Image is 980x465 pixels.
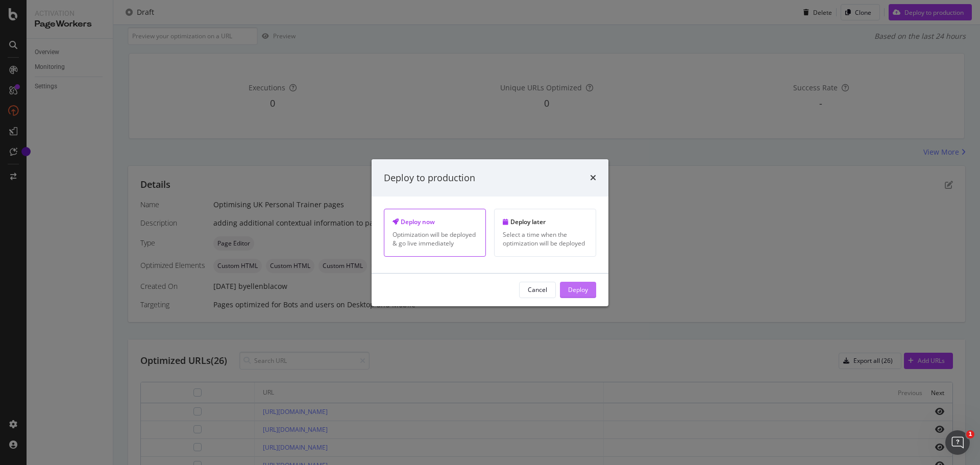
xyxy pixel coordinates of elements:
div: modal [372,159,608,306]
button: Cancel [519,282,556,298]
div: Optimization will be deployed & go live immediately [393,230,477,248]
div: Deploy now [393,217,477,226]
button: Deploy [560,282,596,298]
div: Deploy later [503,217,587,226]
div: Select a time when the optimization will be deployed [503,230,587,248]
span: 1 [966,430,974,438]
div: times [590,171,596,184]
div: Deploy to production [384,171,475,184]
div: Deploy [568,285,588,294]
div: Cancel [528,285,547,294]
iframe: Intercom live chat [945,430,970,455]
